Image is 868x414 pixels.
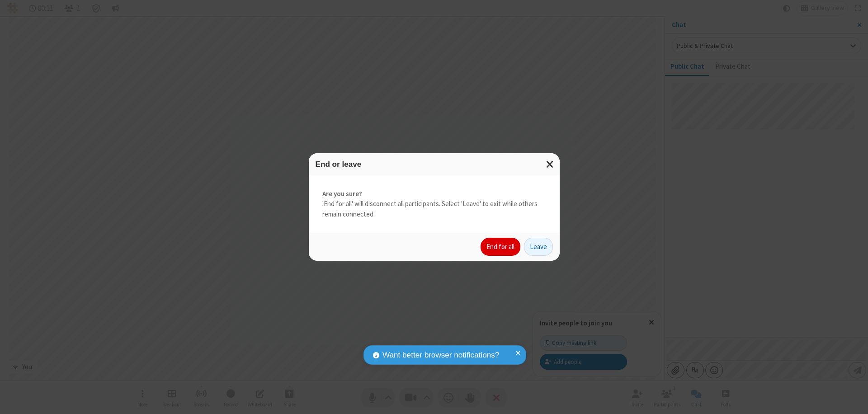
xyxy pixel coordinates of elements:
div: 'End for all' will disconnect all participants. Select 'Leave' to exit while others remain connec... [309,175,560,233]
span: Want better browser notifications? [382,349,499,361]
strong: Are you sure? [322,189,546,199]
button: End for all [481,238,520,256]
h3: End or leave [316,160,553,169]
button: Close modal [541,153,560,175]
button: Leave [524,238,553,256]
